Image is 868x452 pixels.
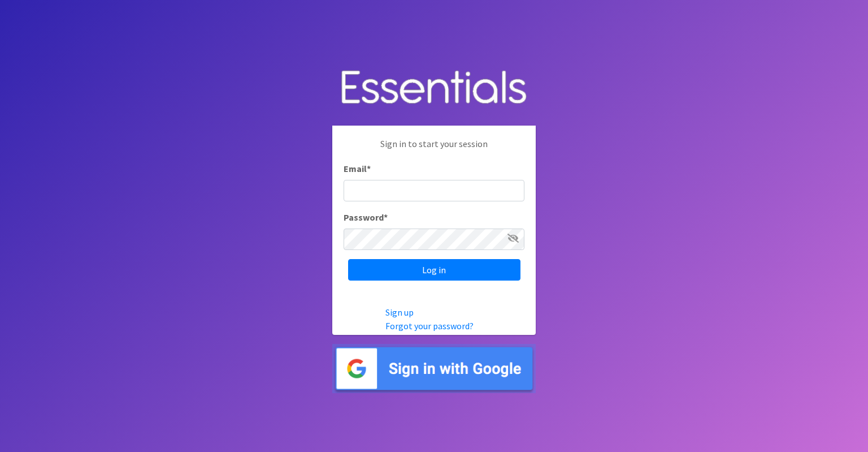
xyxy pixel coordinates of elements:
[332,344,536,393] img: Sign in with Google
[384,212,388,223] abbr: required
[344,137,524,162] p: Sign in to start your session
[385,320,474,332] a: Forgot your password?
[344,162,371,175] label: Email
[344,210,388,224] label: Password
[332,59,536,117] img: Human Essentials
[348,259,520,281] input: Log in
[385,307,414,318] a: Sign up
[367,163,371,174] abbr: required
